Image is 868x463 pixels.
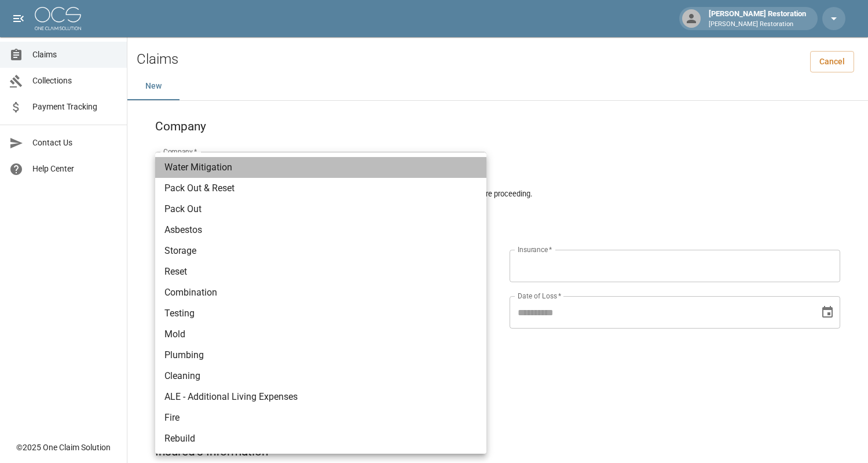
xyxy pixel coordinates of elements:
li: Cleaning [155,366,486,387]
li: Testing [155,303,486,324]
li: Rebuild [155,428,486,449]
li: Combination [155,282,486,303]
li: Mold [155,324,486,345]
li: Pack Out & Reset [155,178,486,199]
li: Water Mitigation [155,157,486,178]
li: Fire [155,407,486,428]
li: Reset [155,261,486,282]
li: Asbestos [155,220,486,240]
li: Pack Out [155,199,486,220]
li: Plumbing [155,345,486,366]
li: ALE - Additional Living Expenses [155,387,486,407]
li: Storage [155,240,486,261]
